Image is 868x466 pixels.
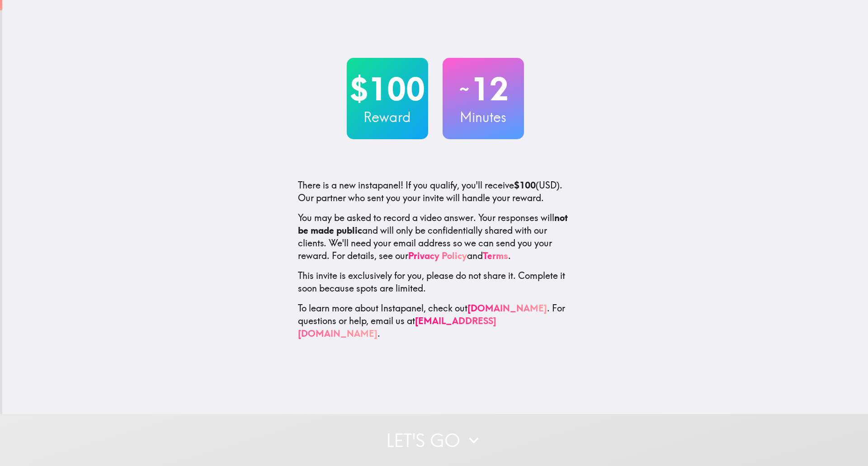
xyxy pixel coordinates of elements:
[443,108,524,127] h3: Minutes
[298,212,568,236] b: not be made public
[347,71,428,108] h2: $100
[298,315,496,339] a: [EMAIL_ADDRESS][DOMAIN_NAME]
[298,179,403,191] span: There is a new instapanel!
[483,250,508,261] a: Terms
[347,108,428,127] h3: Reward
[298,302,573,340] p: To learn more about Instapanel, check out . For questions or help, email us at .
[467,302,547,314] a: [DOMAIN_NAME]
[443,71,524,108] h2: 12
[298,269,573,295] p: This invite is exclusively for you, please do not share it. Complete it soon because spots are li...
[458,75,471,103] span: ~
[298,212,573,262] p: You may be asked to record a video answer. Your responses will and will only be confidentially sh...
[298,179,573,204] p: If you qualify, you'll receive (USD) . Our partner who sent you your invite will handle your reward.
[408,250,467,261] a: Privacy Policy
[514,179,536,191] b: $100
